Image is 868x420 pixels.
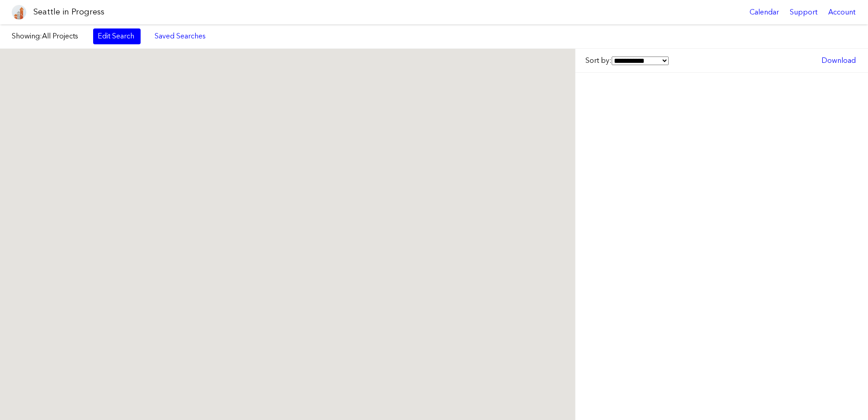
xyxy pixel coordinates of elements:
[93,28,141,44] a: Edit Search
[150,28,211,44] a: Saved Searches
[585,56,669,66] label: Sort by:
[33,6,104,18] h1: Seattle in Progress
[42,32,78,40] span: All Projects
[12,5,26,19] img: favicon-96x96.png
[612,57,669,65] select: Sort by:
[817,53,860,68] a: Download
[12,31,84,41] label: Showing:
